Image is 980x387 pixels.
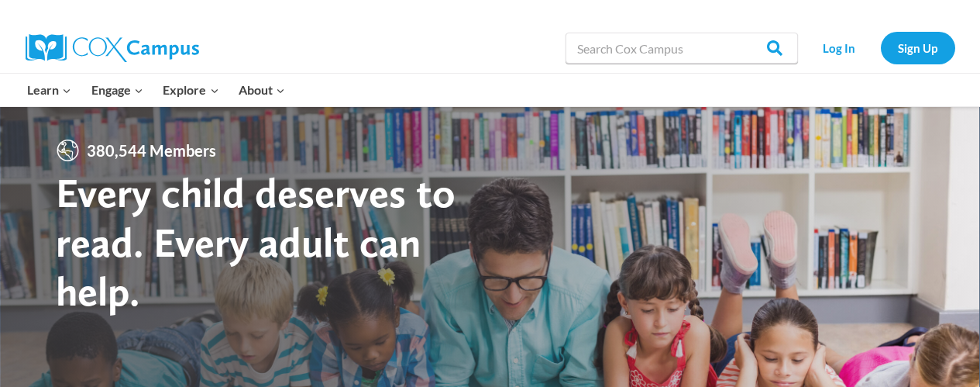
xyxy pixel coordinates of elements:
[806,32,955,64] nav: Secondary Navigation
[91,80,143,100] span: Engage
[806,32,873,64] a: Log In
[27,80,71,100] span: Learn
[81,138,222,163] span: 380,544 Members
[56,168,456,316] strong: Every child deserves to read. Every adult can help.
[163,80,218,100] span: Explore
[566,33,798,64] input: Search Cox Campus
[239,80,285,100] span: About
[26,34,199,62] img: Cox Campus
[18,74,295,106] nav: Primary Navigation
[881,32,955,64] a: Sign Up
